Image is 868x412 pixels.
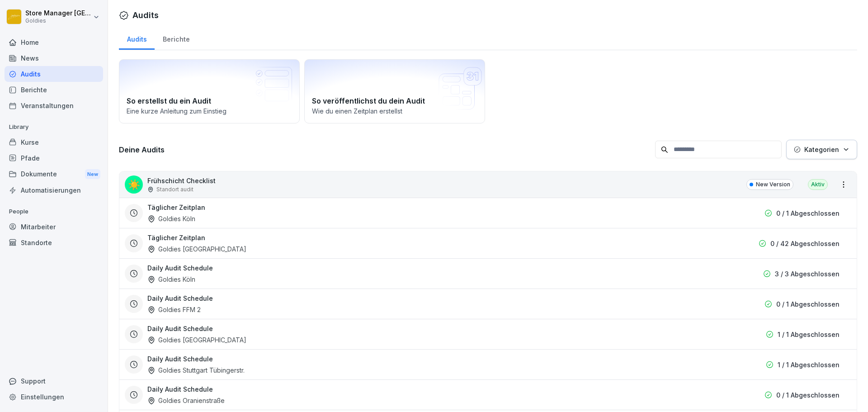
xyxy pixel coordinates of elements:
[147,275,195,284] div: Goldies Köln
[147,244,246,254] div: Goldies [GEOGRAPHIC_DATA]
[147,324,213,333] h3: Daily Audit Schedule
[119,145,651,155] h3: Deine Audits
[776,390,840,400] p: 0 / 1 Abgeschlossen
[5,98,103,114] a: Veranstaltungen
[5,219,103,235] a: Mitarbeiter
[312,95,477,106] h2: So veröffentlichst du dein Audit
[85,169,100,180] div: New
[5,166,103,183] a: DokumenteNew
[778,330,840,339] p: 1 / 1 Abgeschlossen
[127,95,292,106] h2: So erstellst du ein Audit
[5,204,103,219] p: People
[132,9,159,21] h1: Audits
[147,354,213,364] h3: Daily Audit Schedule
[778,360,840,369] p: 1 / 1 Abgeschlossen
[5,50,103,66] a: News
[147,305,201,314] div: Goldies FFM 2
[147,396,225,405] div: Goldies Oranienstraße
[5,66,103,82] a: Audits
[808,179,828,190] div: Aktiv
[5,34,103,50] a: Home
[304,59,485,123] a: So veröffentlichst du dein AuditWie du einen Zeitplan erstellst
[119,59,300,123] a: So erstellst du ein AuditEine kurze Anleitung zum Einstieg
[5,150,103,166] a: Pfade
[5,82,103,98] a: Berichte
[147,263,213,273] h3: Daily Audit Schedule
[5,373,103,389] div: Support
[156,185,193,194] p: Standort audit
[25,9,91,17] p: Store Manager [GEOGRAPHIC_DATA]
[147,335,246,345] div: Goldies [GEOGRAPHIC_DATA]
[125,175,143,194] div: ☀️
[119,27,155,50] a: Audits
[786,140,857,159] button: Kategorien
[312,106,477,116] p: Wie du einen Zeitplan erstellst
[5,120,103,134] p: Library
[127,106,292,116] p: Eine kurze Anleitung zum Einstieg
[756,180,790,189] p: New Version
[147,365,245,375] div: Goldies Stuttgart Tübingerstr.
[804,145,839,154] p: Kategorien
[775,269,840,279] p: 3 / 3 Abgeschlossen
[776,299,840,309] p: 0 / 1 Abgeschlossen
[155,27,198,50] a: Berichte
[5,166,103,183] div: Dokumente
[147,384,213,394] h3: Daily Audit Schedule
[147,294,213,303] h3: Daily Audit Schedule
[25,18,91,24] p: Goldies
[776,208,840,218] p: 0 / 1 Abgeschlossen
[5,182,103,198] a: Automatisierungen
[770,239,840,248] p: 0 / 42 Abgeschlossen
[5,389,103,405] a: Einstellungen
[147,233,205,242] h3: Täglicher Zeitplan
[5,134,103,150] a: Kurse
[147,214,195,223] div: Goldies Köln
[147,203,205,212] h3: Täglicher Zeitplan
[5,235,103,251] a: Standorte
[147,176,216,185] p: Frühschicht Checklist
